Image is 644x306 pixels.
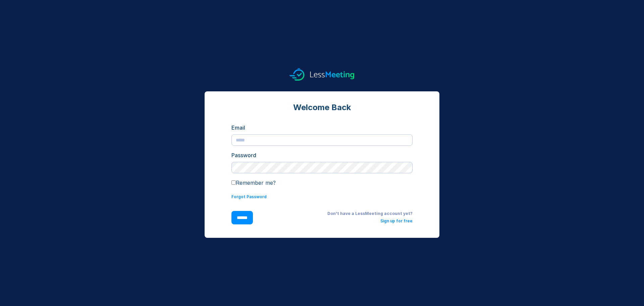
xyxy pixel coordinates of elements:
[380,218,413,223] a: Sign up for free
[231,151,413,159] div: Password
[231,102,413,113] div: Welcome Back
[231,194,267,199] a: Forgot Password
[289,68,355,81] img: logo.svg
[264,211,413,216] div: Don't have a LessMeeting account yet?
[231,124,413,132] div: Email
[231,180,236,185] input: Remember me?
[231,179,276,186] label: Remember me?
